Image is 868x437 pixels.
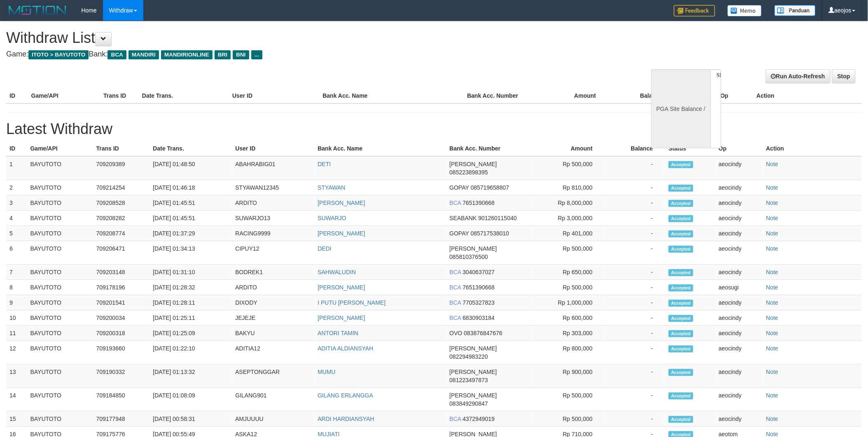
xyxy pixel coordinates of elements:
[150,280,232,295] td: [DATE] 01:28:32
[232,411,314,427] td: AMJUUUU
[93,341,150,364] td: 709193660
[463,416,495,422] span: 4372949019
[6,226,27,241] td: 5
[232,195,314,211] td: ARDITO
[766,330,779,336] a: Note
[6,30,571,46] h1: Withdraw List
[6,411,27,427] td: 15
[463,200,495,206] span: 7651390668
[232,211,314,226] td: SUWARJO13
[463,315,495,321] span: 6830903184
[27,280,93,295] td: BAYUTOTO
[449,215,477,221] span: SEABANK
[832,69,856,83] a: Stop
[232,241,314,265] td: CIPUY12
[464,330,502,336] span: 083876847676
[605,364,666,388] td: -
[318,230,365,237] a: [PERSON_NAME]
[251,50,262,59] span: ...
[669,416,693,423] span: Accepted
[232,388,314,411] td: GILANG901
[150,141,232,156] th: Date Trans.
[6,265,27,280] td: 7
[605,241,666,265] td: -
[669,161,693,168] span: Accepted
[6,310,27,326] td: 10
[318,200,365,206] a: [PERSON_NAME]
[716,226,763,241] td: aeocindy
[318,369,336,375] a: MUMU
[27,411,93,427] td: BAYUTOTO
[449,254,488,260] span: 085810376500
[669,330,693,337] span: Accepted
[651,69,711,148] div: PGA Site Balance /
[449,369,497,375] span: [PERSON_NAME]
[766,299,779,306] a: Note
[93,195,150,211] td: 709208528
[766,184,779,191] a: Note
[449,345,497,352] span: [PERSON_NAME]
[232,295,314,310] td: DIXODY
[766,369,779,375] a: Note
[534,195,605,211] td: Rp 8,000,000
[93,364,150,388] td: 709190332
[534,388,605,411] td: Rp 500,000
[534,310,605,326] td: Rp 600,000
[93,180,150,195] td: 709214254
[6,241,27,265] td: 6
[6,88,28,103] th: ID
[150,241,232,265] td: [DATE] 01:34:13
[233,50,249,59] span: BNI
[161,50,213,59] span: MANDIRIONLINE
[6,341,27,364] td: 12
[93,310,150,326] td: 709200034
[716,265,763,280] td: aeocindy
[318,269,356,275] a: SAHWALUDIN
[766,245,779,252] a: Note
[471,184,509,191] span: 085719658807
[93,241,150,265] td: 709206471
[129,50,159,59] span: MANDIRI
[6,50,571,59] h4: Game: Bank:
[27,195,93,211] td: BAYUTOTO
[766,69,831,83] a: Run Auto-Refresh
[150,295,232,310] td: [DATE] 01:28:11
[463,284,495,291] span: 7651390668
[753,88,862,103] th: Action
[716,195,763,211] td: aeocindy
[318,315,365,321] a: [PERSON_NAME]
[28,88,100,103] th: Game/API
[766,269,779,275] a: Note
[716,295,763,310] td: aeocindy
[716,341,763,364] td: aeocindy
[463,269,495,275] span: 3040637027
[6,4,69,16] img: MOTION_logo.png
[27,341,93,364] td: BAYUTOTO
[766,416,779,422] a: Note
[605,310,666,326] td: -
[605,265,666,280] td: -
[669,185,693,192] span: Accepted
[763,141,862,156] th: Action
[669,200,693,207] span: Accepted
[669,369,693,376] span: Accepted
[93,295,150,310] td: 709201541
[449,377,488,383] span: 081223497873
[449,315,461,321] span: BCA
[27,265,93,280] td: BAYUTOTO
[534,364,605,388] td: Rp 900,000
[534,141,605,156] th: Amount
[27,226,93,241] td: BAYUTOTO
[27,241,93,265] td: BAYUTOTO
[766,161,779,167] a: Note
[27,388,93,411] td: BAYUTOTO
[449,161,497,167] span: [PERSON_NAME]
[716,280,763,295] td: aeosugi
[6,141,27,156] th: ID
[27,295,93,310] td: BAYUTOTO
[716,364,763,388] td: aeocindy
[471,230,509,237] span: 085717538010
[27,310,93,326] td: BAYUTOTO
[534,280,605,295] td: Rp 500,000
[27,180,93,195] td: BAYUTOTO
